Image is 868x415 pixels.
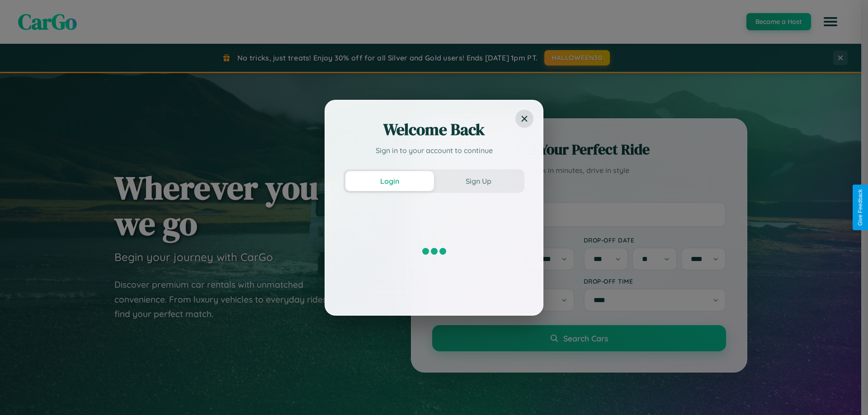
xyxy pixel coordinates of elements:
iframe: Intercom live chat [9,384,31,406]
h2: Welcome Back [344,119,524,140]
button: Login [345,171,434,191]
p: Sign in to your account to continue [344,145,524,156]
div: Give Feedback [857,189,863,226]
button: Sign Up [434,171,523,191]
